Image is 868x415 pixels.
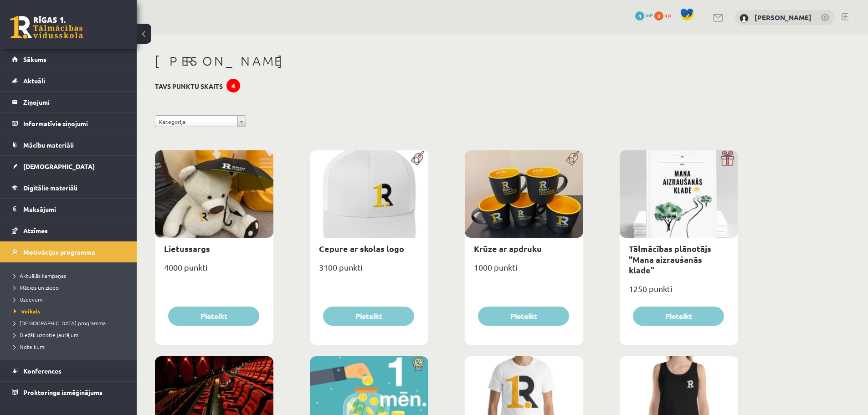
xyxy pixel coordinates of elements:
[168,307,259,326] button: Pieteikt
[14,296,44,303] span: Uzdevumi
[14,272,66,279] span: Aktuālās kampaņas
[23,162,95,170] span: [DEMOGRAPHIC_DATA]
[14,284,59,291] span: Mācies un ziedo
[629,243,711,275] a: Tālmācības plānotājs "Mana aizraušanās klade"
[310,260,428,282] div: 3100 punkti
[23,141,74,149] span: Mācību materiāli
[23,388,103,396] span: Proktoringa izmēģinājums
[14,319,128,327] a: [DEMOGRAPHIC_DATA] programma
[23,226,48,235] span: Atzīmes
[12,70,125,91] a: Aktuāli
[654,11,675,19] a: 0 xp
[12,220,125,241] a: Atzīmes
[633,307,724,326] button: Pieteikt
[155,115,246,127] a: Kategorija
[319,243,404,254] a: Cepure ar skolas logo
[14,307,41,315] span: Veikals
[620,281,738,304] div: 1250 punkti
[14,343,46,350] span: Noteikumi
[14,331,80,338] span: Biežāk uzdotie jautājumi
[226,79,240,92] div: 4
[14,307,128,315] a: Veikals
[14,331,128,339] a: Biežāk uzdotie jautājumi
[654,11,663,20] span: 0
[23,113,125,134] legend: Informatīvie ziņojumi
[14,343,128,351] a: Noteikumi
[755,13,812,22] a: [PERSON_NAME]
[478,307,569,326] button: Pieteikt
[12,92,125,113] a: Ziņojumi
[635,11,653,19] a: 4 mP
[12,199,125,220] a: Maksājumi
[14,272,128,280] a: Aktuālās kampaņas
[646,11,653,19] span: mP
[563,150,583,166] img: Populāra prece
[23,77,45,85] span: Aktuāli
[12,241,125,262] a: Motivācijas programma
[10,16,83,39] a: Rīgas 1. Tālmācības vidusskola
[23,92,125,113] legend: Ziņojumi
[23,248,95,256] span: Motivācijas programma
[164,243,210,254] a: Lietussargs
[718,150,738,166] img: Dāvana ar pārsteigumu
[740,14,749,23] img: Viktorija Plikša
[23,184,77,192] span: Digitālie materiāli
[14,319,106,327] span: [DEMOGRAPHIC_DATA] programma
[323,307,414,326] button: Pieteikt
[12,134,125,155] a: Mācību materiāli
[23,55,46,63] span: Sākums
[12,156,125,177] a: [DEMOGRAPHIC_DATA]
[465,260,583,282] div: 1000 punkti
[23,367,62,375] span: Konferences
[155,82,223,90] h3: Tavs punktu skaits
[12,382,125,403] a: Proktoringa izmēģinājums
[159,116,234,128] span: Kategorija
[474,243,542,254] a: Krūze ar apdruku
[408,150,428,166] img: Populāra prece
[23,199,125,220] legend: Maksājumi
[14,283,128,292] a: Mācies un ziedo
[12,49,125,70] a: Sākums
[155,260,273,282] div: 4000 punkti
[14,295,128,303] a: Uzdevumi
[408,356,428,372] img: Atlaide
[12,113,125,134] a: Informatīvie ziņojumi
[12,360,125,381] a: Konferences
[635,11,644,20] span: 4
[155,53,738,69] h1: [PERSON_NAME]
[665,11,671,19] span: xp
[12,177,125,198] a: Digitālie materiāli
